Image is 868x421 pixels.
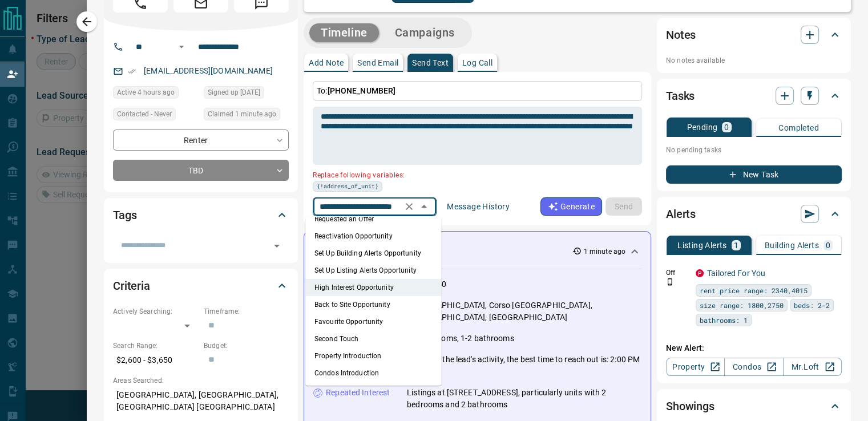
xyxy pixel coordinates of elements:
[313,81,642,101] p: To:
[269,238,285,254] button: Open
[204,341,289,351] p: Budget:
[113,351,198,370] p: $2,600 - $3,650
[113,201,289,229] div: Tags
[328,86,396,95] span: [PHONE_NUMBER]
[175,40,188,54] button: Open
[113,386,289,416] p: [GEOGRAPHIC_DATA], [GEOGRAPHIC_DATA], [GEOGRAPHIC_DATA] [GEOGRAPHIC_DATA]
[113,277,150,295] h2: Criteria
[666,87,695,105] h2: Tasks
[309,59,344,67] p: Add Note
[317,182,378,191] span: {!address_of_unit}
[407,299,641,323] p: [GEOGRAPHIC_DATA], Corso [GEOGRAPHIC_DATA], [GEOGRAPHIC_DATA], [GEOGRAPHIC_DATA]
[700,285,808,296] span: rent price range: 2340,4015
[416,199,432,214] button: Close
[540,197,602,216] button: Generate
[326,387,390,399] p: Repeated Interest
[778,124,819,132] p: Completed
[724,123,729,131] p: 0
[794,299,830,311] span: beds: 2-2
[113,306,198,317] p: Actively Searching:
[113,341,198,351] p: Search Range:
[666,268,689,278] p: Off
[305,245,441,262] li: Set Up Building Alerts Opportunity
[707,269,765,278] a: Tailored For You
[783,358,842,376] a: Mr.Loft
[305,313,441,330] li: Favourite Opportunity
[462,59,492,67] p: Log Call
[666,26,696,44] h2: Notes
[666,165,842,184] button: New Task
[383,23,466,42] button: Campaigns
[305,262,441,279] li: Set Up Listing Alerts Opportunity
[401,199,417,214] button: Clear
[305,365,441,382] li: Condos Introduction
[700,314,748,326] span: bathrooms: 1
[687,123,717,131] p: Pending
[407,333,514,345] p: 1-3 bedrooms, 1-2 bathrooms
[204,86,289,102] div: Tue Aug 12 2025
[305,211,441,228] li: Requested an Offer
[407,387,641,411] p: Listings at [STREET_ADDRESS], particularly units with 2 bedrooms and 2 bathrooms
[666,55,842,66] p: No notes available
[305,296,441,313] li: Back to Site Opportunity
[666,205,696,223] h2: Alerts
[666,392,842,420] div: Showings
[666,21,842,48] div: Notes
[204,306,289,317] p: Timeframe:
[113,375,289,386] p: Areas Searched:
[700,299,784,311] span: size range: 1800,2750
[117,108,172,120] span: Contacted - Never
[724,358,783,376] a: Condos
[128,67,136,75] svg: Email Verified
[412,59,449,67] p: Send Text
[584,246,625,257] p: 1 minute ago
[309,23,379,42] button: Timeline
[208,108,276,120] span: Claimed 1 minute ago
[144,66,273,75] a: [EMAIL_ADDRESS][DOMAIN_NAME]
[117,87,175,98] span: Active 4 hours ago
[313,167,634,181] p: Replace following variables:
[666,358,725,376] a: Property
[765,241,819,249] p: Building Alerts
[113,206,136,224] h2: Tags
[666,397,714,415] h2: Showings
[666,200,842,228] div: Alerts
[113,272,289,299] div: Criteria
[826,241,830,249] p: 0
[696,269,704,277] div: property.ca
[677,241,727,249] p: Listing Alerts
[666,141,842,159] p: No pending tasks
[407,354,641,378] p: Based on the lead's activity, the best time to reach out is: 2:00 PM - 3:00 PM
[113,160,289,181] div: TBD
[666,342,842,354] p: New Alert:
[113,86,198,102] div: Thu Aug 14 2025
[313,241,641,262] div: Activity Summary1 minute ago
[204,108,289,124] div: Thu Aug 14 2025
[440,197,516,216] button: Message History
[208,87,260,98] span: Signed up [DATE]
[666,278,674,286] svg: Push Notification Only
[113,129,289,151] div: Renter
[305,279,441,296] li: High Interest Opportunity
[666,82,842,110] div: Tasks
[734,241,738,249] p: 1
[305,347,441,365] li: Property Introduction
[357,59,398,67] p: Send Email
[305,228,441,245] li: Reactivation Opportunity
[305,330,441,347] li: Second Touch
